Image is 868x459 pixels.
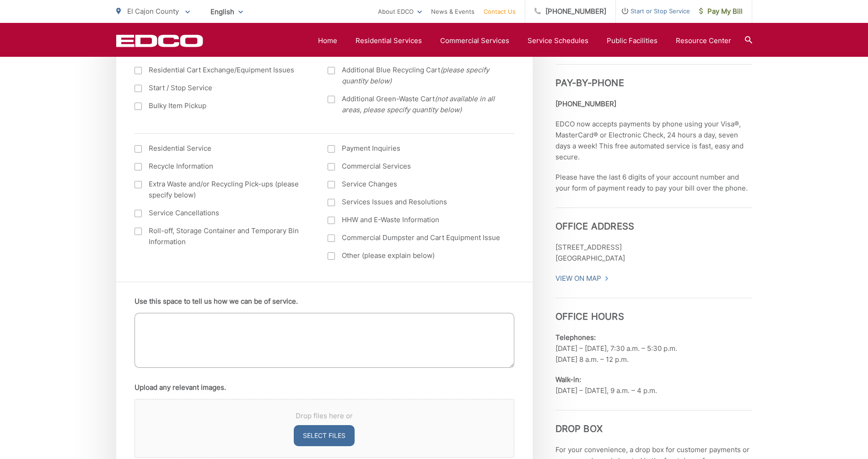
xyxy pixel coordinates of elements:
[555,99,616,108] strong: [PHONE_NUMBER]
[431,6,474,17] a: News & Events
[555,332,752,365] p: [DATE] – [DATE], 7:30 a.m. – 5:30 p.m. [DATE] 8 a.m. – 12 p.m.
[440,35,509,46] a: Commercial Services
[146,410,503,421] span: Drop files here or
[127,7,179,16] span: El Cajon County
[135,65,310,76] label: Residential Cart Exchange/Equipment Issues
[328,214,503,225] label: HHW and E-Waste Information
[555,298,752,322] h3: Office Hours
[528,35,588,46] a: Service Schedules
[328,179,503,190] label: Service Changes
[378,6,422,17] a: About EDCO
[555,374,752,396] p: [DATE] – [DATE], 9 a.m. – 4 p.m.
[135,179,310,201] label: Extra Waste and/or Recycling Pick-ups (please specify below)
[135,143,310,154] label: Residential Service
[204,4,250,20] span: English
[555,208,752,232] h3: Office Address
[328,250,503,261] label: Other (please explain below)
[135,100,310,111] label: Bulky Item Pickup
[328,197,503,208] label: Services Issues and Resolutions
[328,143,503,154] label: Payment Inquiries
[135,225,310,247] label: Roll-off, Storage Container and Temporary Bin Information
[342,65,503,87] span: Additional Blue Recycling Cart
[116,34,203,47] a: EDCD logo. Return to the homepage.
[607,35,658,46] a: Public Facilities
[555,64,752,88] h3: Pay-by-Phone
[356,35,422,46] a: Residential Services
[342,93,503,115] span: Additional Green-Waste Cart
[328,232,503,243] label: Commercial Dumpster and Cart Equipment Issue
[328,161,503,172] label: Commercial Services
[135,82,310,93] label: Start / Stop Service
[484,6,516,17] a: Contact Us
[555,410,752,434] h3: Drop Box
[294,425,355,446] button: select files, upload any relevant images.
[135,161,310,172] label: Recycle Information
[318,35,337,46] a: Home
[699,6,743,17] span: Pay My Bill
[555,375,581,384] b: Walk-in:
[555,119,752,163] p: EDCO now accepts payments by phone using your Visa®, MasterCard® or Electronic Check, 24 hours a ...
[555,273,609,284] a: View On Map
[135,208,310,219] label: Service Cancellations
[555,242,752,264] p: [STREET_ADDRESS] [GEOGRAPHIC_DATA]
[555,172,752,194] p: Please have the last 6 digits of your account number and your form of payment ready to pay your b...
[135,297,298,306] label: Use this space to tell us how we can be of service.
[676,35,731,46] a: Resource Center
[135,383,226,392] label: Upload any relevant images.
[555,333,596,342] b: Telephones:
